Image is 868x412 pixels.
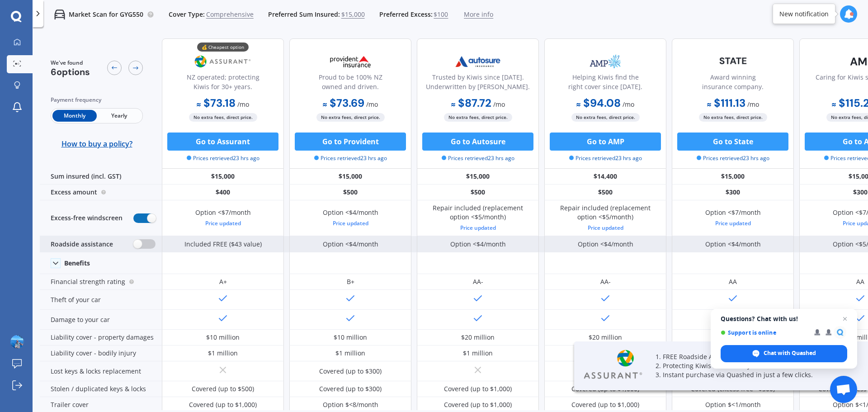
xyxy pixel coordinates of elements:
div: Liability cover - bodily injury [40,346,162,361]
img: Autosure.webp [448,50,508,73]
span: Preferred Sum Insured: [268,10,340,19]
div: Financial strength rating [40,274,162,290]
button: Go to Autosure [422,133,533,151]
div: Option <$4/month [323,208,378,228]
div: Price updated [323,219,378,228]
div: Proud to be 100% NZ owned and driven. [297,72,404,95]
span: How to buy a policy? [61,139,132,148]
div: $15,000 [289,169,411,185]
span: / mo [747,100,759,109]
div: AA [729,277,737,286]
div: $500 [289,185,411,200]
img: Assurant.png [193,50,253,73]
b: $94.08 [576,96,621,110]
div: A+ [219,277,227,286]
div: Covered (up to $300) [319,384,382,393]
span: No extra fees, direct price. [571,113,640,122]
div: AA [856,277,864,286]
div: $20 million [461,333,495,342]
div: $500 [417,185,539,200]
div: Covered (up to $300) [319,367,382,376]
span: 6 options [51,66,90,78]
div: Price updated [195,219,251,228]
span: $15,000 [341,10,365,19]
div: AA- [473,277,483,286]
div: Award winning insurance company. [679,72,786,95]
button: Go to Provident [295,133,406,151]
img: State-text-1.webp [703,50,763,71]
span: Support is online [721,329,808,336]
b: $87.72 [451,96,491,110]
div: Option <$4/month [578,240,633,249]
span: No extra fees, direct price. [189,113,257,122]
b: $111.13 [707,96,745,110]
div: Option <$4/month [323,240,378,249]
div: $10 million [206,333,240,342]
div: Covered (up to $1,000) [444,384,512,393]
div: $15,000 [672,169,794,185]
p: 2. Protecting Kiwis for over 35 years. [656,361,845,370]
b: $73.18 [197,96,236,110]
div: Option <$4/month [705,240,761,249]
img: AMP.webp [576,50,635,73]
span: Prices retrieved 23 hrs ago [187,154,259,162]
span: No extra fees, direct price. [699,113,767,122]
div: $500 [544,185,666,200]
span: More info [464,10,493,19]
div: Sum insured (incl. GST) [40,169,162,185]
div: Option <$4/month [450,240,506,249]
button: Go to State [677,133,788,151]
button: Go to AMP [550,133,661,151]
span: Prices retrieved 23 hrs ago [314,154,387,162]
div: $300 [672,185,794,200]
div: Covered (up to $1,000) [571,400,639,409]
div: Liability cover - property damages [40,330,162,346]
div: $15,000 [417,169,539,185]
span: / mo [623,100,634,109]
span: Yearly [97,110,141,122]
div: Price updated [551,223,660,232]
span: $100 [434,10,448,19]
span: Prices retrieved 23 hrs ago [569,154,642,162]
span: Questions? Chat with us! [721,315,847,322]
div: 💰 Cheapest option [197,43,249,52]
span: Monthly [52,110,97,122]
span: Chat with Quashed [764,349,816,357]
div: Payment frequency [51,95,143,104]
div: Option $<8/month [323,400,378,409]
span: Close chat [840,313,850,324]
div: Stolen / duplicated keys & locks [40,381,162,397]
div: Excess-free windscreen [40,200,162,236]
div: Lost keys & locks replacement [40,361,162,381]
div: $20 million [589,333,622,342]
span: No extra fees, direct price. [444,113,512,122]
div: Covered (up to $500) [192,384,254,393]
div: Trusted by Kiwis since [DATE]. Underwritten by [PERSON_NAME]. [425,72,531,95]
div: Theft of your car [40,290,162,310]
div: $15,000 [162,169,284,185]
div: Repair included (replacement option <$5/month) [551,204,660,232]
div: New notification [779,9,829,19]
span: Prices retrieved 23 hrs ago [442,154,514,162]
div: $1 million [208,349,238,358]
img: ALV-UjVJ_AQnhbvwpiZwFDqDn2SoMBAL5fPZ1dTKwTrvqdzr2mx2chYWuKupD57c3t8GaJZ1irk5HK0pjd0rg-U8z2lGbiWAy... [10,335,24,349]
div: $14,400 [544,169,666,185]
div: Excess amount [40,185,162,200]
div: Roadside assistance [40,236,162,252]
span: Cover Type: [169,10,205,19]
div: Damage to your car [40,310,162,330]
button: Go to Assurant [167,133,278,151]
div: Covered (up to $1,000) [189,400,257,409]
div: B+ [347,277,354,286]
p: 3. Instant purchase via Quashed in just a few clicks. [656,370,845,379]
div: Included FREE ($43 value) [184,240,262,249]
span: Comprehensive [206,10,254,19]
span: Preferred Excess: [379,10,433,19]
div: AA- [600,277,611,286]
div: Price updated [424,223,532,232]
div: Covered (up to $1,000) [571,384,639,393]
div: Benefits [64,259,90,267]
div: $1 million [463,349,493,358]
div: Price updated [705,219,761,228]
span: Prices retrieved 23 hrs ago [697,154,769,162]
